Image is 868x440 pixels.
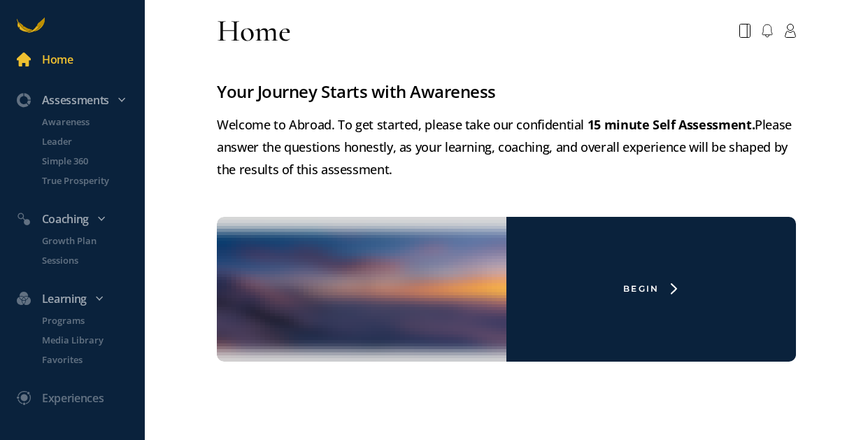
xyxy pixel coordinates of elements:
[42,253,142,267] p: Sessions
[588,116,755,133] strong: 15 minute Self Assessment.
[42,115,142,129] p: Awareness
[217,113,795,180] div: Welcome to Abroad. To get started, please take our confidential Please answer the questions hones...
[25,313,145,327] a: Programs
[25,234,145,248] a: Growth Plan
[42,389,104,407] div: Experiences
[25,134,145,148] a: Leader
[42,154,142,168] p: Simple 360
[25,115,145,129] a: Awareness
[8,210,150,228] div: Coaching
[42,173,142,187] p: True Prosperity
[8,290,150,308] div: Learning
[217,78,795,105] div: Your Journey Starts with Awareness
[42,50,73,69] div: Home
[42,313,142,327] p: Programs
[25,154,145,168] a: Simple 360
[25,253,145,267] a: Sessions
[42,134,142,148] p: Leader
[8,91,150,109] div: Assessments
[42,333,142,347] p: Media Library
[42,234,142,248] p: Growth Plan
[25,353,145,367] a: Favorites
[217,11,291,50] div: Home
[25,333,145,347] a: Media Library
[42,353,142,367] p: Favorites
[25,173,145,187] a: True Prosperity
